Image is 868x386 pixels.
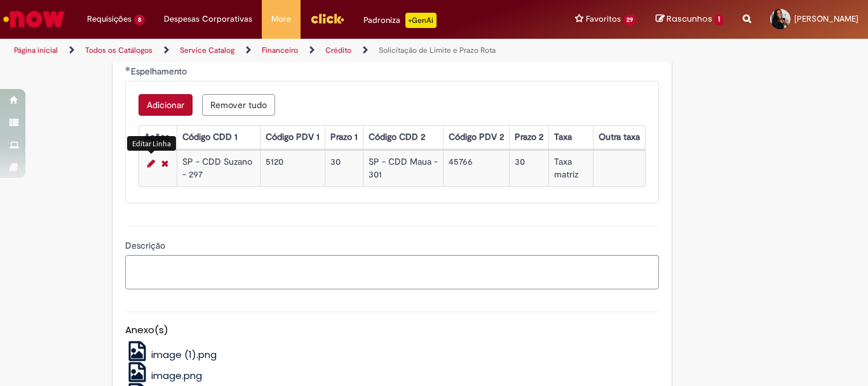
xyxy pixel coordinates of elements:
[586,13,621,25] span: Favoritos
[667,13,712,25] span: Rascunhos
[131,65,189,77] span: Espelhamento
[177,125,260,149] th: Código CDD 1
[549,125,593,149] th: Taxa
[271,13,291,25] span: More
[125,240,168,251] span: Descrição
[164,13,252,25] span: Despesas Corporativas
[85,45,153,55] a: Todos os Catálogos
[151,348,217,361] span: image (1).png
[139,94,193,116] button: Add a row for Espelhamento
[363,125,444,149] th: Código CDD 2
[202,94,275,116] button: Remove all rows for Espelhamento
[127,136,176,151] div: Editar Linha
[549,150,593,186] td: Taxa matriz
[151,369,202,382] span: image.png
[656,13,724,25] a: Rascunhos
[87,13,132,25] span: Requisições
[10,39,569,62] ul: Trilhas de página
[125,325,659,336] h5: Anexo(s)
[794,13,858,24] span: [PERSON_NAME]
[262,45,298,55] a: Financeiro
[363,13,437,28] div: Padroniza
[623,15,637,25] span: 29
[325,45,351,55] a: Crédito
[260,125,325,149] th: Código PDV 1
[510,150,549,186] td: 30
[593,125,645,149] th: Outra taxa
[14,45,58,55] a: Página inicial
[125,255,659,289] textarea: Descrição
[363,150,444,186] td: SP - CDD Maua - 301
[379,45,496,55] a: Solicitação de Limite e Prazo Rota
[325,125,363,149] th: Prazo 1
[125,66,131,71] span: Obrigatório Preenchido
[177,150,260,186] td: SP - CDD Suzano - 297
[325,150,363,186] td: 30
[510,125,549,149] th: Prazo 2
[180,45,234,55] a: Service Catalog
[125,348,217,361] a: image (1).png
[714,14,724,25] span: 1
[134,15,145,25] span: 8
[1,6,67,32] img: ServiceNow
[144,156,158,171] a: Editar Linha 1
[444,125,510,149] th: Código PDV 2
[260,150,325,186] td: 5120
[444,150,510,186] td: 45766
[125,369,203,382] a: image.png
[405,13,437,28] p: +GenAi
[158,156,172,171] a: Remover linha 1
[310,9,344,28] img: click_logo_yellow_360x200.png
[139,125,177,149] th: Ações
